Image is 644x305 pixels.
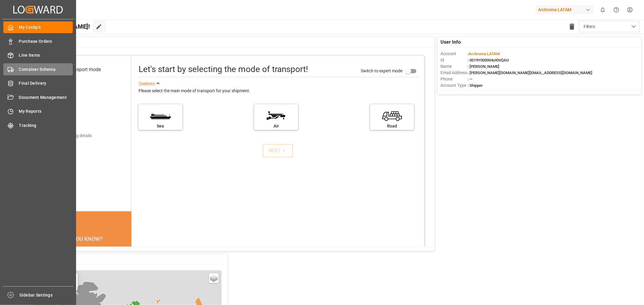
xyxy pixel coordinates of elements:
[610,3,623,17] button: Help Center
[3,49,73,61] a: Line Items
[54,66,101,73] div: Select transport mode
[596,3,610,17] button: show 0 new notifications
[536,4,596,15] button: Archroma LATAM
[468,52,500,56] span: :
[3,63,73,75] a: Container Schema
[3,21,73,33] a: My Cockpit
[536,5,594,14] div: Archroma LATAM
[139,87,420,95] div: Please select the main mode of transport for your shipment.
[3,77,73,89] a: Final Delivery
[579,21,639,32] button: open menu
[3,91,73,103] a: Document Management
[19,122,73,129] span: Tracking
[142,123,179,129] div: Sea
[441,39,461,46] span: User Info
[209,273,219,283] a: Layers
[468,71,592,75] span: : [PERSON_NAME][DOMAIN_NAME][EMAIL_ADDRESS][DOMAIN_NAME]
[3,119,73,131] a: Tracking
[257,123,295,129] div: Air
[468,64,499,69] span: : [PERSON_NAME]
[441,76,468,82] span: Phone
[441,57,468,63] span: Id
[20,292,74,298] span: Sidebar Settings
[441,82,468,89] span: Account Type
[34,232,131,245] div: DID YOU KNOW?
[263,144,293,157] button: NEXT
[441,70,468,76] span: Email Address
[19,108,73,115] span: My Reports
[468,77,473,81] span: : —
[19,94,73,101] span: Document Management
[19,52,73,58] span: Line Items
[361,68,402,73] span: Switch to expert mode
[441,63,468,70] span: Name
[373,123,411,129] div: Road
[139,63,308,76] div: Let's start by selecting the mode of transport!
[584,24,595,30] span: Filters
[468,83,483,88] span: : Shipper
[441,51,468,57] span: Account
[3,105,73,117] a: My Reports
[19,80,73,86] span: Final Delivery
[19,66,73,73] span: Container Schema
[41,245,124,281] div: The energy needed to power one large container ship across the ocean in a single day is the same ...
[469,52,500,56] span: Archroma LATAM
[468,58,509,62] span: : 0019Y000004zKhIQAU
[139,80,155,87] div: See less
[268,147,287,154] div: NEXT
[123,245,131,288] button: next slide / item
[25,21,90,32] span: Hello [PERSON_NAME]!
[3,35,73,47] a: Purchase Orders
[19,24,73,30] span: My Cockpit
[19,38,73,45] span: Purchase Orders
